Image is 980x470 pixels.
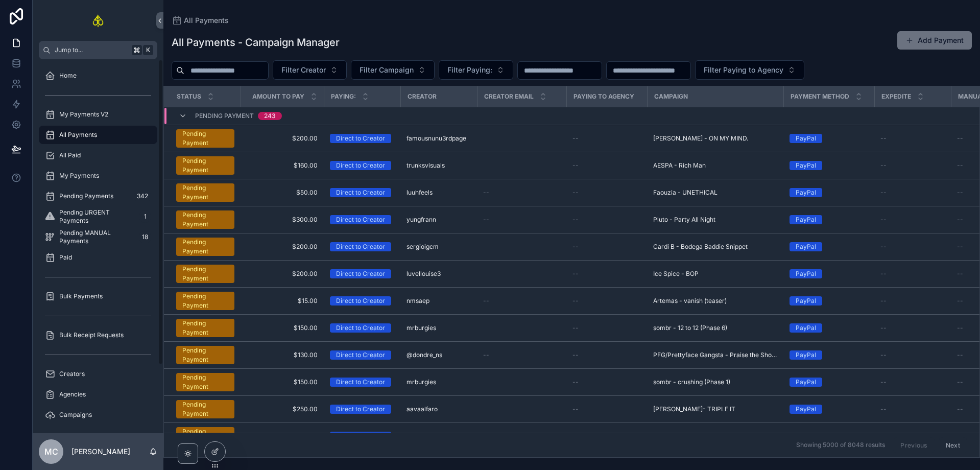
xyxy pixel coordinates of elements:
a: My Payments V2 [39,105,157,124]
span: MC [44,445,58,458]
div: Direct to Creator [336,405,385,414]
span: Filter Paying to Agency [704,65,783,75]
span: $400.00 [247,432,318,440]
span: Pending URGENT Payments [59,208,135,225]
a: [PERSON_NAME] - ON MY MIND. [653,134,777,143]
a: yungfrann [407,216,471,224]
div: PayPal [796,350,816,360]
a: Faouzia - UNETHICAL [653,189,777,197]
a: Artemas - vanish (teaser) [653,297,777,305]
a: Direct to Creator [330,296,394,306]
a: sombr - crushing (Phase 1) [653,378,777,386]
a: -- [880,432,945,440]
a: All Paid [39,146,157,165]
a: $130.00 [247,351,318,359]
a: snordatdude [407,432,471,440]
span: Campaigns [59,411,92,419]
a: Direct to Creator [330,269,394,278]
a: Creators [39,365,157,383]
a: -- [880,405,945,413]
span: $15.00 [247,297,318,305]
div: Direct to Creator [336,188,385,197]
a: $50.00 [247,189,318,197]
div: Pending Payment [182,210,228,229]
a: -- [483,189,560,197]
span: -- [880,405,887,413]
span: -- [880,270,887,278]
span: -- [880,134,887,143]
a: PayPal [790,350,868,360]
div: Direct to Creator [336,161,385,170]
a: Direct to Creator [330,188,394,197]
span: -- [572,243,579,251]
a: PayPal [790,378,868,387]
a: -- [572,270,641,278]
a: Direct to Creator [330,323,394,333]
a: $200.00 [247,243,318,251]
a: Direct to Creator [330,242,394,251]
a: Direct to Creator [330,215,394,224]
span: -- [572,297,579,305]
a: nmsaep [407,297,471,305]
a: -- [483,297,560,305]
span: $150.00 [247,378,318,386]
div: PayPal [796,405,816,414]
span: Cardi B - Bodega Baddie Snippet [653,243,748,251]
button: Add Payment [897,31,972,50]
a: -- [880,243,945,251]
span: -- [957,324,963,332]
a: -- [880,134,945,143]
a: -- [880,351,945,359]
span: -- [957,405,963,413]
a: -- [880,270,945,278]
button: Select Button [439,60,513,80]
span: -- [957,161,963,170]
a: Campaigns [39,406,157,424]
a: PayPal [790,161,868,170]
a: -- [572,432,641,440]
div: Direct to Creator [336,296,385,306]
a: $300.00 [247,216,318,224]
a: $150.00 [247,324,318,332]
span: Filter Campaign [360,65,414,75]
a: PayPal [790,296,868,306]
a: Ice Spice - BOP [653,270,777,278]
div: Pending Payment [182,265,228,283]
span: -- [957,432,963,440]
a: Pending Payment [176,373,234,391]
span: Faouzia - UNETHICAL [653,189,718,197]
div: Direct to Creator [336,269,385,278]
a: Pending Payment [176,238,234,256]
a: -- [880,378,945,386]
span: AESPA - Rich Man [653,161,706,170]
div: Pending Payment [182,346,228,364]
a: PayPal [790,323,868,333]
a: trunksvisuals [407,161,471,170]
a: Pending Payment [176,156,234,175]
div: Pending Payment [182,400,228,418]
span: -- [483,351,489,359]
span: @dondre_ns [407,351,442,359]
div: Pending Payment [182,319,228,337]
a: -- [572,405,641,413]
a: PayPal [790,215,868,224]
a: aavaalfaro [407,405,471,413]
a: Cardi B - Bodega Baddie Snippet [653,243,777,251]
span: -- [880,297,887,305]
a: PayPal [790,188,868,197]
span: All Payments [184,15,229,26]
span: Paying to Agency [573,92,634,101]
span: -- [790,432,796,440]
a: sombr - 12 to 12 (Phase 6) [653,324,777,332]
div: Direct to Creator [336,215,385,224]
span: Creators [59,370,85,378]
a: -- [483,432,560,440]
div: Direct to Creator [336,350,385,360]
a: $200.00 [247,134,318,143]
span: -- [957,216,963,224]
a: mrburgies [407,324,471,332]
div: PayPal [796,378,816,387]
h1: All Payments - Campaign Manager [172,35,340,50]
